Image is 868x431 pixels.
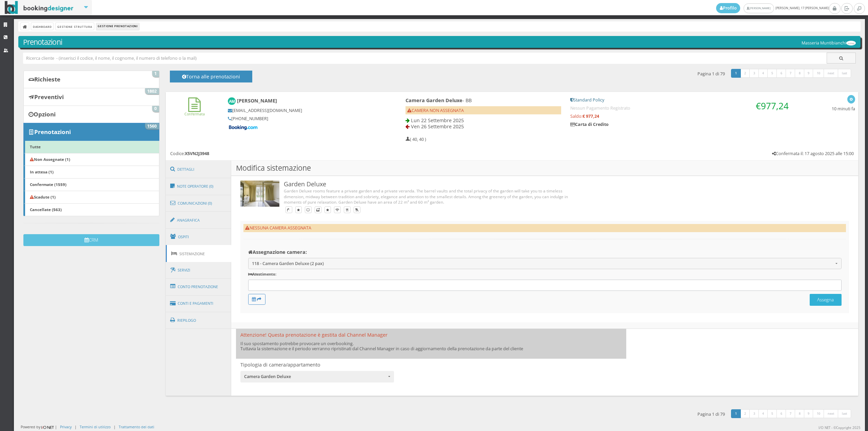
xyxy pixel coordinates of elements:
[240,371,394,382] button: Camera Garden Deluxe
[407,108,464,113] span: CAMERA NON ASSEGNATA
[166,161,232,178] a: Dettagli
[570,114,791,119] h5: Saldo:
[30,169,54,174] b: In attesa (1)
[583,113,599,119] strong: € 977,24
[810,294,842,306] button: Assegna
[30,194,56,200] b: Scadute (1)
[152,71,159,77] span: 1
[166,194,232,212] a: Comunicazioni (0)
[716,3,741,13] a: Profilo
[23,203,159,216] a: Cancellate (563)
[758,409,768,418] a: 4
[846,41,856,45] img: 56db488bc92111ef969d06d5a9c234c7.png
[761,100,789,112] span: 977,24
[228,97,236,105] img: Andrea Mariano
[23,140,159,153] a: Tutte
[716,3,829,13] span: [PERSON_NAME], 17 [PERSON_NAME]
[30,156,70,162] b: Non Assegnate (1)
[795,409,805,418] a: 8
[240,332,622,338] h4: Attenzione! Questa prenotazione è gestita dal Channel Manager
[166,295,232,312] a: Conti e Pagamenti
[740,69,750,78] a: 2
[824,409,839,418] a: next
[776,69,786,78] a: 6
[166,262,232,279] a: Servizi
[23,153,159,166] a: Non Assegnate (1)
[60,424,72,429] a: Privacy
[23,71,159,88] a: Richieste 1
[406,97,561,103] h4: - BB
[804,69,814,78] a: 9
[248,249,307,255] b: Assegnazione camera:
[731,409,741,418] a: 1
[145,88,159,94] span: 1802
[802,40,856,46] h5: Masseria Muntibianchi
[284,181,570,188] h3: Garden Deluxe
[5,1,74,14] img: BookingDesigner.com
[23,106,159,123] a: Opzioni 0
[21,424,57,430] div: Powered by |
[731,69,741,78] a: 1
[786,69,795,78] a: 7
[776,409,786,418] a: 6
[240,181,279,206] img: dde13a10c92a11ef85c10a0b0e0c6d47.jpg
[813,409,824,418] a: 10
[240,341,622,351] h5: Il suo spostamento potrebbe provocare un overbooking. Tuttavia la sistemazione e il periodo verra...
[31,23,53,30] a: Dashboard
[245,225,311,231] span: NESSUNA CAMERA ASSEGNATA
[170,151,209,156] h5: Codice:
[96,23,139,30] li: Gestione Prenotazioni
[23,38,856,46] h3: Prenotazioni
[56,23,94,30] a: Gestione Struttura
[166,278,232,296] a: Conto Prenotazione
[749,409,759,418] a: 3
[570,97,791,102] h5: Standard Policy
[184,106,205,116] a: Confermata
[832,106,855,111] h5: 10 minuti fa
[804,409,814,418] a: 9
[228,116,383,121] h5: [PHONE_NUMBER]
[152,106,159,112] span: 0
[23,191,159,204] a: Scadute (1)
[75,424,77,429] div: |
[30,182,66,187] b: Confermate (1559)
[838,69,851,78] a: last
[244,374,386,380] span: Camera Garden Deluxe
[767,69,777,78] a: 5
[740,409,750,418] a: 2
[758,69,768,78] a: 4
[237,97,277,104] b: [PERSON_NAME]
[185,151,209,156] b: X5VN2J3948
[34,128,71,136] b: Prenotazioni
[697,71,725,76] h5: Pagina 1 di 79
[178,74,245,84] h4: Torna alle prenotazioni
[23,88,159,106] a: Preventivi 1802
[248,271,276,277] b: Allestimento:
[23,234,159,246] button: CRM
[795,69,805,78] a: 8
[228,108,383,113] h5: [EMAIL_ADDRESS][DOMAIN_NAME]
[772,151,854,156] h5: Confermata il: 17 agosto 2025 alle 15:00
[114,424,116,429] div: |
[411,117,464,124] span: Lun 22 Settembre 2025
[23,178,159,191] a: Confermate (1559)
[756,100,789,112] span: €
[34,110,56,118] b: Opzioni
[166,211,232,229] a: Anagrafica
[23,53,827,64] input: Ricerca cliente - (inserisci il codice, il nome, il cognome, il numero di telefono o la mail)
[23,166,159,179] a: In attesa (1)
[406,97,462,104] b: Camera Garden Deluxe
[145,123,159,129] span: 1560
[411,123,464,130] span: Ven 26 Settembre 2025
[40,425,55,430] img: ionet_small_logo.png
[166,228,232,246] a: Ospiti
[744,3,774,13] a: [PERSON_NAME]
[406,137,426,142] h5: ( 40, 40 )
[749,69,759,78] a: 3
[166,177,232,195] a: Note Operatore (0)
[34,75,60,83] b: Richieste
[240,362,394,368] h4: Tipologia di camera/appartamento
[170,71,252,82] button: Torna alle prenotazioni
[166,312,232,329] a: Riepilogo
[228,125,258,131] img: Booking-com-logo.png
